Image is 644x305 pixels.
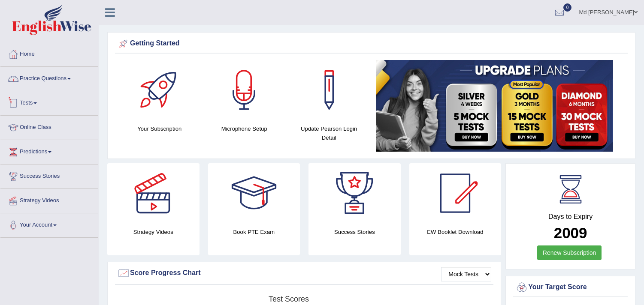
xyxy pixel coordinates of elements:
[0,42,98,64] a: Home
[308,227,401,236] h4: Success Stories
[0,213,98,235] a: Your Account
[0,164,98,186] a: Success Stories
[0,91,98,113] a: Tests
[515,213,626,221] h4: Days to Expiry
[0,189,98,210] a: Strategy Videos
[563,3,572,12] span: 0
[208,227,300,236] h4: Book PTE Exam
[0,67,98,88] a: Practice Questions
[409,227,502,236] h4: EW Booklet Download
[537,245,602,260] a: Renew Subscription
[515,281,626,294] div: Your Target Score
[121,124,198,133] h4: Your Subscription
[0,116,98,137] a: Online Class
[0,140,98,161] a: Predictions
[117,37,626,50] div: Getting Started
[107,227,200,236] h4: Strategy Videos
[554,224,587,241] b: 2009
[269,295,309,303] tspan: Test scores
[117,267,491,280] div: Score Progress Chart
[206,124,283,133] h4: Microphone Setup
[291,124,367,142] h4: Update Pearson Login Detail
[376,60,613,152] img: small5.jpg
